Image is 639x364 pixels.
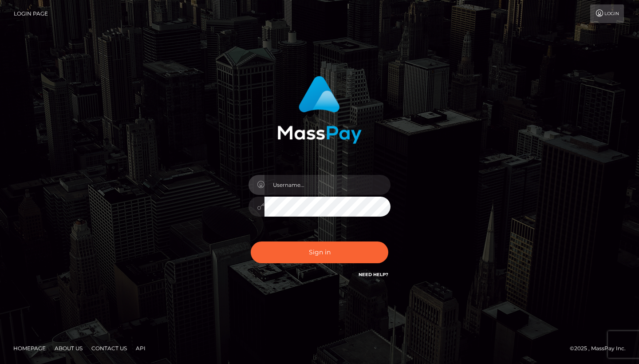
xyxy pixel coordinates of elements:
a: Login Page [14,4,48,23]
a: Need Help? [359,272,388,277]
button: Sign in [251,241,388,263]
a: About Us [51,341,86,355]
a: Contact Us [88,341,130,355]
a: Login [590,4,624,23]
img: MassPay Login [277,76,362,144]
a: Homepage [10,341,49,355]
a: API [132,341,149,355]
div: © 2025 , MassPay Inc. [570,344,632,353]
input: Username... [264,175,390,195]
